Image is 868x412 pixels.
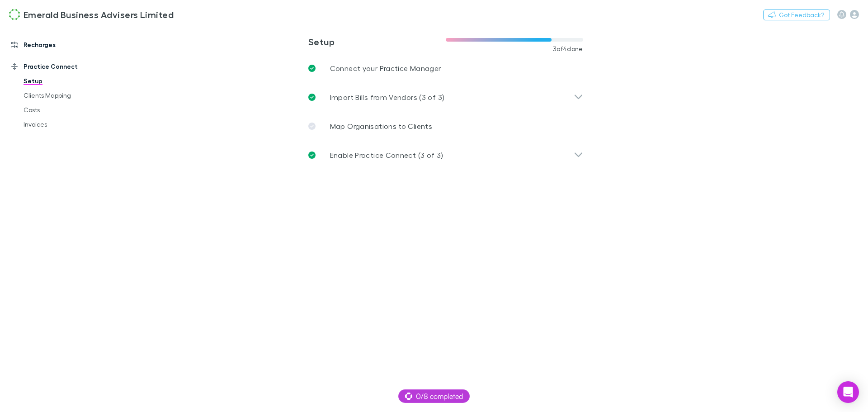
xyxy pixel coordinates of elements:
[837,381,859,403] div: Open Intercom Messenger
[301,83,590,112] div: Import Bills from Vendors (3 of 3)
[301,141,590,170] div: Enable Practice Connect (3 of 3)
[330,150,443,161] p: Enable Practice Connect (3 of 3)
[301,112,590,141] a: Map Organisations to Clients
[553,45,583,52] span: 3 of 4 done
[14,103,122,117] a: Costs
[14,117,122,132] a: Invoices
[24,9,174,20] h3: Emerald Business Advisers Limited
[330,121,432,132] p: Map Organisations to Clients
[308,36,446,47] h3: Setup
[14,74,122,88] a: Setup
[14,88,122,103] a: Clients Mapping
[4,4,179,25] a: Emerald Business Advisers Limited
[2,38,122,52] a: Recharges
[2,59,122,74] a: Practice Connect
[301,54,590,83] a: Connect your Practice Manager
[330,63,441,74] p: Connect your Practice Manager
[763,9,830,20] button: Got Feedback?
[9,9,20,20] img: Emerald Business Advisers Limited's Logo
[330,92,445,103] p: Import Bills from Vendors (3 of 3)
